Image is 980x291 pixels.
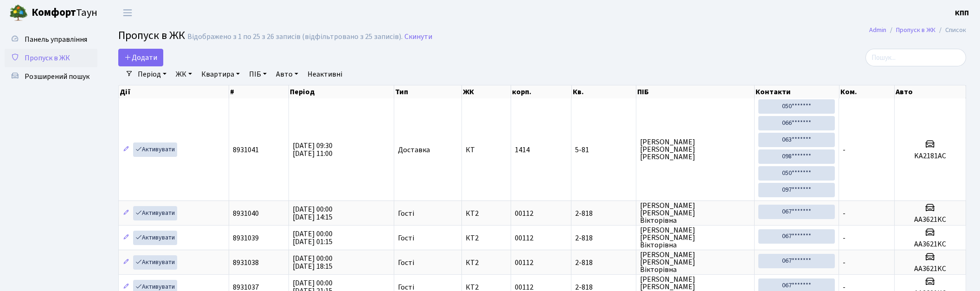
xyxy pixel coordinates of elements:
span: [PERSON_NAME] [PERSON_NAME] [PERSON_NAME] [640,138,750,161]
span: Розширений пошук [25,71,90,82]
span: 2-818 [575,210,632,217]
span: - [843,208,845,219]
a: Авто [272,66,302,82]
span: 1414 [515,145,530,155]
a: Розширений пошук [5,67,97,86]
span: [DATE] 00:00 [DATE] 01:15 [293,229,333,247]
b: КПП [955,8,969,18]
div: Відображено з 1 по 25 з 26 записів (відфільтровано з 25 записів). [187,32,403,41]
a: Скинути [404,32,432,41]
th: Авто [895,85,967,98]
span: Гості [398,284,414,291]
img: logo.png [9,4,28,22]
span: Доставка [398,146,430,154]
h5: АА3621KС [898,265,962,273]
span: 00112 [515,208,533,219]
a: Активувати [133,206,177,220]
span: Гості [398,259,414,266]
span: Панель управління [25,34,87,45]
span: КТ2 [466,259,507,266]
span: 8931040 [233,208,259,219]
span: 8931039 [233,233,259,243]
a: Пропуск в ЖК [896,25,935,35]
a: Активувати [133,231,177,245]
span: КТ2 [466,284,507,291]
th: корп. [511,85,572,98]
a: Неактивні [304,66,346,82]
a: Пропуск в ЖК [5,49,97,67]
li: Список [935,25,966,35]
span: - [843,233,845,243]
span: Додати [124,52,157,63]
span: Гості [398,234,414,242]
a: Період [134,66,170,82]
th: Кв. [572,85,636,98]
th: Дії [119,85,229,98]
th: ПІБ [636,85,755,98]
th: Контакти [755,85,839,98]
h5: АА3621KС [898,215,962,224]
span: Пропуск в ЖК [25,53,70,63]
th: Період [289,85,394,98]
h5: KA2181AC [898,152,962,161]
th: ЖК [462,85,511,98]
span: [PERSON_NAME] [PERSON_NAME] Вікторівна [640,251,750,273]
a: Панель управління [5,30,97,49]
span: [DATE] 00:00 [DATE] 18:15 [293,253,333,272]
span: [DATE] 00:00 [DATE] 14:15 [293,204,333,222]
span: 8931041 [233,145,259,155]
span: 00112 [515,233,533,243]
a: КПП [955,7,969,19]
span: [DATE] 09:30 [DATE] 11:00 [293,141,333,159]
span: Гості [398,210,414,217]
button: Переключити навігацію [116,5,139,20]
span: КТ2 [466,234,507,242]
a: Додати [118,49,163,66]
nav: breadcrumb [855,20,980,40]
span: КТ [466,146,507,154]
a: Активувати [133,142,177,157]
span: КТ2 [466,210,507,217]
span: 2-818 [575,234,632,242]
a: ЖК [172,66,196,82]
a: Активувати [133,255,177,270]
span: Таун [32,5,97,21]
a: Квартира [198,66,243,82]
span: [PERSON_NAME] [PERSON_NAME] Вікторівна [640,226,750,249]
span: 2-818 [575,284,632,291]
span: - [843,258,845,268]
a: Admin [869,25,886,35]
span: 00112 [515,258,533,268]
th: Тип [394,85,462,98]
input: Пошук... [865,49,966,66]
span: 8931038 [233,258,259,268]
span: 5-81 [575,146,632,154]
span: - [843,145,845,155]
span: 2-818 [575,259,632,266]
a: ПІБ [245,66,270,82]
th: # [229,85,289,98]
h5: АА3621KС [898,240,962,249]
th: Ком. [839,85,895,98]
span: [PERSON_NAME] [PERSON_NAME] Вікторівна [640,202,750,224]
b: Комфорт [32,5,76,20]
span: Пропуск в ЖК [118,27,185,44]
